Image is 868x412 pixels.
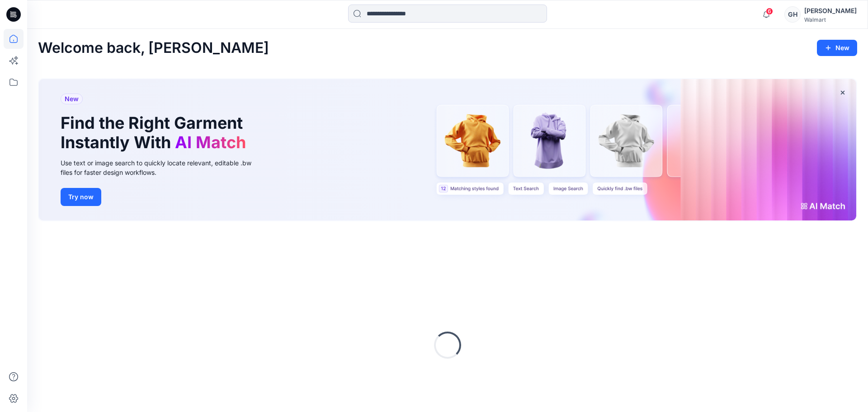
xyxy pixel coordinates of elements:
[817,40,857,56] button: New
[61,113,250,152] h1: Find the Right Garment Instantly With
[175,132,246,152] span: AI Match
[804,5,857,16] div: [PERSON_NAME]
[804,16,857,23] div: Walmart
[61,188,101,206] button: Try now
[766,8,773,15] span: 6
[61,158,264,177] div: Use text or image search to quickly locate relevant, editable .bw files for faster design workflows.
[65,94,79,104] span: New
[784,6,801,23] div: GH
[38,40,269,56] h2: Welcome back, [PERSON_NAME]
